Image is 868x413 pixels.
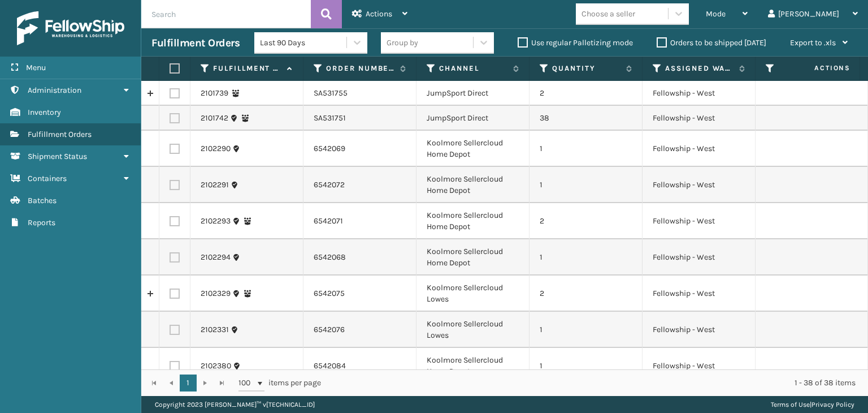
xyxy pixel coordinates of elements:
td: JumpSport Direct [416,81,530,106]
td: Koolmore Sellercloud Home Depot [416,203,530,239]
td: Fellowship - West [643,81,756,106]
a: 2101742 [201,113,228,124]
td: 6542084 [303,348,416,384]
label: Order Number [326,63,394,74]
td: Fellowship - West [643,312,756,348]
td: Fellowship - West [643,131,756,167]
td: 6542072 [303,167,416,203]
div: Group by [387,37,418,49]
div: 1 - 38 of 38 items [337,377,856,389]
label: Fulfillment Order Id [213,63,281,74]
span: Inventory [28,107,61,117]
a: 2102293 [201,216,231,227]
label: Orders to be shipped [DATE] [657,38,766,48]
a: 2102294 [201,252,231,263]
a: 2102380 [201,360,231,372]
span: Batches [28,196,57,205]
div: Last 90 Days [260,37,348,49]
img: logo [17,11,124,45]
div: | [771,396,854,413]
td: Fellowship - West [643,276,756,312]
p: Copyright 2023 [PERSON_NAME]™ v [TECHNICAL_ID] [155,396,315,413]
a: 2102331 [201,324,229,335]
td: 6542075 [303,276,416,312]
span: Actions [366,9,392,19]
div: Choose a seller [581,8,635,20]
td: 1 [530,131,643,167]
span: Containers [28,174,67,183]
td: Fellowship - West [643,106,756,131]
td: Koolmore Sellercloud Home Depot [416,131,530,167]
td: Koolmore Sellercloud Home Depot [416,167,530,203]
a: 1 [180,375,197,392]
span: Actions [779,59,857,78]
a: Terms of Use [771,401,810,408]
label: Quantity [552,63,620,74]
td: Fellowship - West [643,203,756,239]
td: 6542069 [303,131,416,167]
a: 2102291 [201,179,229,191]
label: Channel [439,63,507,74]
h3: Fulfillment Orders [151,36,240,50]
td: Koolmore Sellercloud Lowes [416,276,530,312]
label: Use regular Palletizing mode [518,38,633,48]
a: 2102329 [201,288,231,299]
a: 2102290 [201,143,231,154]
td: 1 [530,312,643,348]
span: Reports [28,218,55,227]
td: SA531751 [303,106,416,131]
span: Fulfillment Orders [28,130,92,139]
a: Privacy Policy [811,401,854,408]
td: 1 [530,239,643,276]
span: Shipment Status [28,152,87,161]
td: 1 [530,167,643,203]
td: SA531755 [303,81,416,106]
span: Administration [28,85,81,95]
td: Koolmore Sellercloud Home Depot [416,239,530,276]
span: Export to .xls [790,38,836,48]
span: Menu [26,63,46,72]
label: Assigned Warehouse [665,63,734,74]
td: 6542068 [303,239,416,276]
td: Koolmore Sellercloud Home Depot [416,348,530,384]
td: 6542076 [303,312,416,348]
td: Fellowship - West [643,239,756,276]
span: Mode [706,9,726,19]
td: 38 [530,106,643,131]
td: 6542071 [303,203,416,239]
td: 2 [530,276,643,312]
span: 100 [238,377,255,389]
td: 2 [530,81,643,106]
td: Koolmore Sellercloud Lowes [416,312,530,348]
td: Fellowship - West [643,348,756,384]
td: 1 [530,348,643,384]
td: 2 [530,203,643,239]
td: JumpSport Direct [416,106,530,131]
a: 2101739 [201,88,228,99]
td: Fellowship - West [643,167,756,203]
span: items per page [238,375,321,392]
